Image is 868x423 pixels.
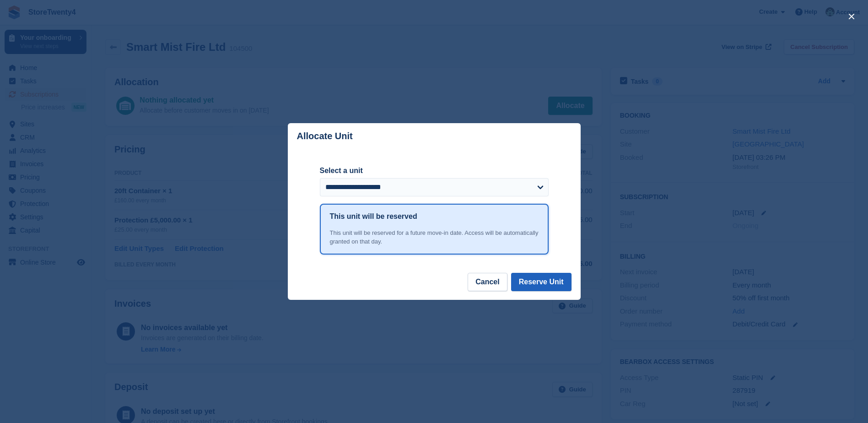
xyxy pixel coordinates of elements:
h1: This unit will be reserved [330,211,417,222]
button: Cancel [468,273,507,291]
button: Reserve Unit [511,273,571,291]
div: This unit will be reserved for a future move-in date. Access will be automatically granted on tha... [330,228,539,246]
label: Select a unit [320,165,549,176]
p: Allocate Unit [297,131,353,141]
button: close [844,9,859,24]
